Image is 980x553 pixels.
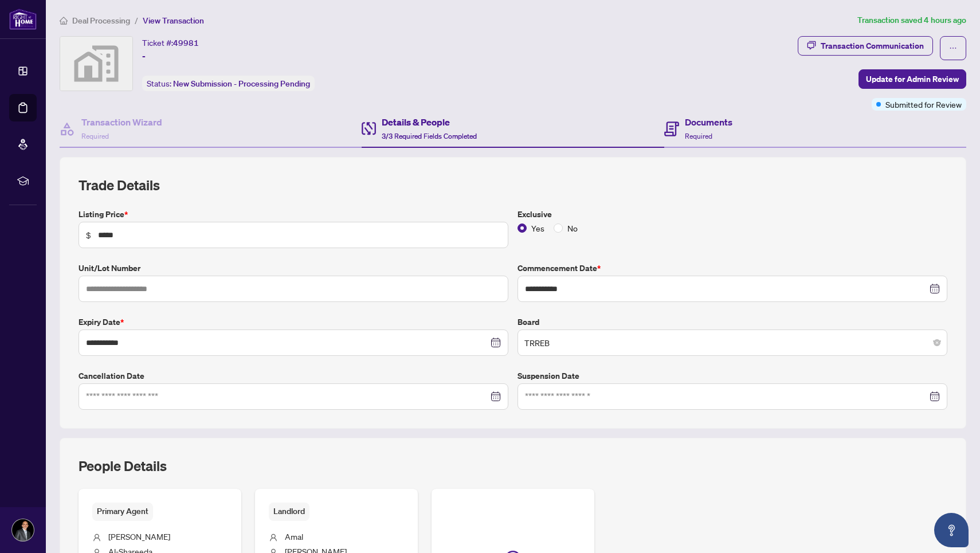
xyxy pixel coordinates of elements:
span: Submitted for Review [885,98,962,111]
label: Board [518,316,947,328]
span: 49981 [173,38,199,48]
button: Open asap [934,513,969,547]
h2: People Details [79,457,167,475]
label: Exclusive [518,208,947,221]
h4: Documents [685,115,732,129]
li: / [135,14,138,27]
span: close-circle [934,339,940,346]
span: No [563,222,582,234]
img: logo [9,9,37,30]
div: Status: [142,76,315,91]
span: Deal Processing [72,15,130,26]
img: Profile Icon [12,519,34,541]
h2: Trade Details [79,176,947,194]
div: Ticket #: [142,36,199,49]
label: Suspension Date [518,370,947,382]
span: Update for Admin Review [866,70,959,88]
span: [PERSON_NAME] [108,531,170,542]
label: Listing Price [79,208,508,221]
h4: Transaction Wizard [81,115,162,129]
span: Landlord [269,503,309,520]
span: Primary Agent [92,503,153,520]
button: Update for Admin Review [859,69,966,89]
article: Transaction saved 4 hours ago [857,14,966,27]
span: TRREB [524,332,940,354]
span: View Transaction [143,15,204,26]
div: Transaction Communication [821,37,924,55]
span: Yes [527,222,549,234]
span: New Submission - Processing Pending [173,79,310,89]
span: - [142,49,146,63]
span: $ [86,229,91,241]
label: Cancellation Date [79,370,508,382]
h4: Details & People [382,115,477,129]
span: ellipsis [949,44,957,52]
span: Required [81,132,109,140]
label: Unit/Lot Number [79,262,508,274]
span: Amal [285,531,303,542]
label: Commencement Date [518,262,947,274]
button: Transaction Communication [798,36,933,56]
img: svg%3e [60,37,132,91]
span: Required [685,132,712,140]
span: 3/3 Required Fields Completed [382,132,477,140]
label: Expiry Date [79,316,508,328]
span: home [60,17,68,25]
